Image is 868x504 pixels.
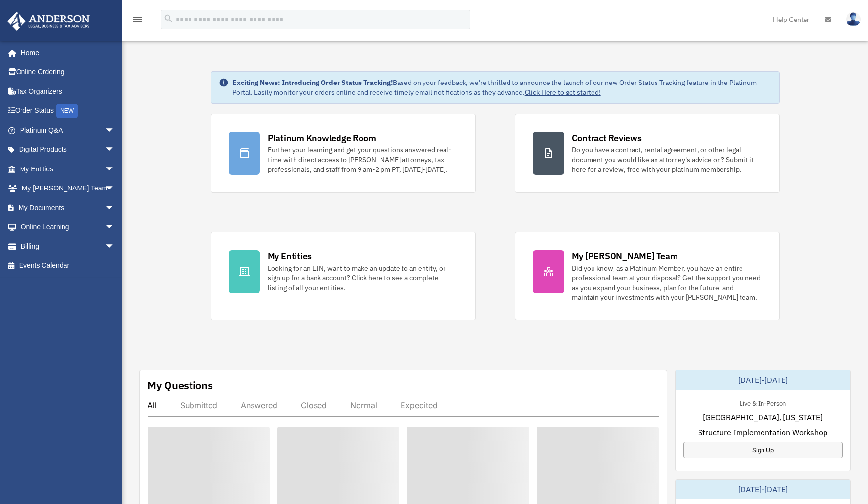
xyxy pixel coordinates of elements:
a: Contract Reviews Do you have a contract, rental agreement, or other legal document you would like... [515,114,780,193]
div: Answered [241,400,277,410]
a: Billingarrow_drop_down [7,236,129,256]
a: menu [132,17,144,25]
div: Based on your feedback, we're thrilled to announce the launch of our new Order Status Tracking fe... [233,78,772,97]
span: arrow_drop_down [105,179,125,199]
img: User Pic [846,12,861,26]
span: Structure Implementation Workshop [698,426,827,438]
div: Did you know, as a Platinum Member, you have an entire professional team at your disposal? Get th... [572,263,762,302]
div: Further your learning and get your questions answered real-time with direct access to [PERSON_NAM... [268,145,458,174]
img: Anderson Advisors Platinum Portal [4,12,93,31]
a: Digital Productsarrow_drop_down [7,140,129,160]
a: My Entitiesarrow_drop_down [7,159,129,179]
strong: Exciting News: Introducing Order Status Tracking! [233,78,393,87]
span: arrow_drop_down [105,217,125,237]
a: My Documentsarrow_drop_down [7,198,129,217]
a: Order StatusNEW [7,101,129,121]
a: My [PERSON_NAME] Team Did you know, as a Platinum Member, you have an entire professional team at... [515,232,780,320]
div: [DATE]-[DATE] [676,370,850,390]
a: Sign Up [683,442,843,458]
div: Live & In-Person [732,398,794,408]
span: arrow_drop_down [105,121,125,141]
div: NEW [56,104,78,118]
div: Submitted [180,400,217,410]
a: Online Ordering [7,63,129,82]
a: Platinum Knowledge Room Further your learning and get your questions answered real-time with dire... [211,114,476,193]
span: arrow_drop_down [105,198,125,218]
div: Platinum Knowledge Room [268,132,376,144]
a: Platinum Q&Aarrow_drop_down [7,121,129,140]
div: Looking for an EIN, want to make an update to an entity, or sign up for a bank account? Click her... [268,263,458,293]
a: Tax Organizers [7,82,129,101]
a: Home [7,43,125,63]
a: Click Here to get started! [525,88,601,97]
a: Online Learningarrow_drop_down [7,217,129,237]
div: Closed [301,400,327,410]
div: [DATE]-[DATE] [676,480,850,499]
div: My Questions [148,378,213,393]
span: arrow_drop_down [105,140,125,160]
span: arrow_drop_down [105,159,125,179]
div: Contract Reviews [572,132,642,144]
span: arrow_drop_down [105,236,125,256]
a: Events Calendar [7,256,129,275]
i: menu [132,14,144,25]
div: All [148,400,157,410]
div: Normal [350,400,377,410]
div: My Entities [268,250,312,262]
i: search [163,13,174,24]
span: [GEOGRAPHIC_DATA], [US_STATE] [703,411,823,423]
div: My [PERSON_NAME] Team [572,250,678,262]
a: My Entities Looking for an EIN, want to make an update to an entity, or sign up for a bank accoun... [211,232,476,320]
div: Expedited [401,400,438,410]
div: Do you have a contract, rental agreement, or other legal document you would like an attorney's ad... [572,145,762,174]
a: My [PERSON_NAME] Teamarrow_drop_down [7,179,129,198]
